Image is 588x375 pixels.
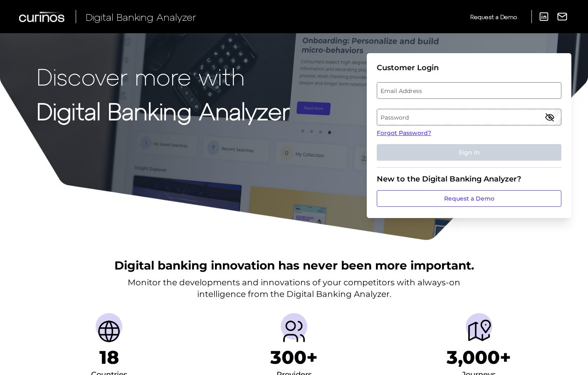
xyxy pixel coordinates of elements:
[377,129,561,137] a: Forgot Password?
[447,346,511,368] h1: 3,000+
[128,277,460,300] p: Monitor the developments and innovations of your competitors with always-on intelligence from the...
[86,11,196,23] span: Digital Banking Analyzer
[470,10,517,24] a: Request a Demo
[470,13,517,20] span: Request a Demo
[377,190,561,207] a: Request a Demo
[377,110,561,125] label: Password
[377,83,561,98] label: Email Address
[466,318,492,345] img: Journeys
[377,63,561,72] div: Customer Login
[270,346,318,368] h1: 300+
[37,97,290,125] strong: Digital Banking Analyzer
[37,63,290,89] p: Discover more with
[96,318,122,345] img: Countries
[114,257,474,273] h2: Digital banking innovation has never been more important.
[99,346,119,368] h1: 18
[281,318,307,345] img: Providers
[377,174,561,184] div: New to the Digital Banking Analyzer?
[19,12,66,22] img: Curinos
[377,144,561,161] button: Sign In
